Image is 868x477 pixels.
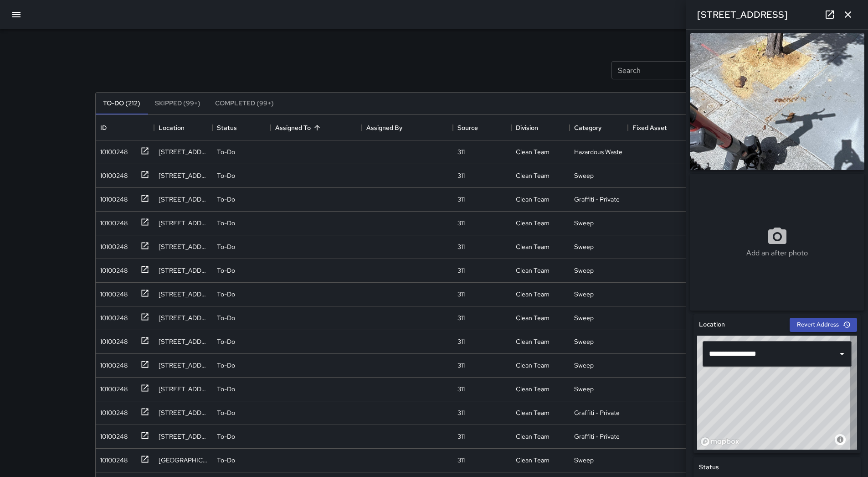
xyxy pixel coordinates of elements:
p: To-Do [217,290,235,299]
div: Clean Team [516,384,550,394]
div: 580 Stevenson Street [159,408,208,417]
div: 1195 Market Street [159,337,208,346]
div: Clean Team [516,266,550,275]
div: Fixed Asset [628,115,686,140]
p: To-Do [217,384,235,394]
div: 1306 Mission Street [159,456,208,465]
div: 10100248 [97,452,128,465]
p: To-Do [217,337,235,346]
div: Sweep [574,361,594,370]
p: To-Do [217,218,235,228]
div: 10100248 [97,286,128,299]
div: 311 [457,242,465,251]
div: Clean Team [516,361,550,370]
div: Graffiti - Private [574,432,620,441]
div: 743a Minna Street [159,290,208,299]
p: To-Do [217,242,235,251]
div: Sweep [574,384,594,394]
button: Sort [311,121,324,134]
div: 1185 Market Street [159,384,208,394]
div: 311 [457,290,465,299]
div: Source [457,115,478,140]
div: Sweep [574,266,594,275]
button: Completed (99+) [208,93,281,114]
div: Clean Team [516,432,550,441]
div: Assigned To [271,115,362,140]
div: Clean Team [516,313,550,322]
div: 311 [457,337,465,346]
div: 311 [457,195,465,204]
div: 311 [457,408,465,417]
div: Clean Team [516,456,550,465]
div: Sweep [574,337,594,346]
div: Fixed Asset [632,115,667,140]
div: Clean Team [516,171,550,180]
div: 311 [457,456,465,465]
div: 417 Tehama Street [159,171,208,180]
div: Assigned By [362,115,453,140]
div: 241 6th Street [159,242,208,251]
div: 311 [457,147,465,156]
div: 10100248 [97,191,128,204]
div: 10100248 [97,262,128,275]
div: 10100248 [97,357,128,370]
div: 10100248 [97,144,128,156]
div: 311 [457,266,465,275]
p: To-Do [217,313,235,322]
div: 311 [457,313,465,322]
div: 10100248 [97,310,128,322]
div: 311 [457,171,465,180]
div: 10100248 [97,238,128,251]
div: Graffiti - Private [574,195,620,204]
div: Source [453,115,511,140]
div: 1000 Howard Street [159,266,208,275]
div: 141 11th Street [159,195,208,204]
div: Assigned By [366,115,402,140]
div: Clean Team [516,290,550,299]
div: 10100248 [97,404,128,417]
p: To-Do [217,147,235,156]
div: 311 [457,432,465,441]
div: 311 [457,361,465,370]
div: 311 [457,384,465,394]
div: Sweep [574,456,594,465]
div: 10100248 [97,381,128,394]
div: 10100248 [97,333,128,346]
p: To-Do [217,456,235,465]
button: To-Do (212) [96,93,148,114]
p: To-Do [217,266,235,275]
div: 431 Tehama Street [159,147,208,156]
button: Skipped (99+) [148,93,208,114]
div: Status [217,115,237,140]
div: Sweep [574,290,594,299]
div: Location [154,115,212,140]
div: Category [574,115,601,140]
div: Sweep [574,171,594,180]
div: Status [212,115,271,140]
div: 10100248 [97,428,128,441]
div: 195-197 6th Street [159,313,208,322]
div: Clean Team [516,195,550,204]
div: Assigned To [275,115,311,140]
div: ID [100,115,107,140]
div: Division [511,115,570,140]
p: To-Do [217,408,235,417]
div: Clean Team [516,408,550,417]
div: Clean Team [516,242,550,251]
p: To-Do [217,361,235,370]
div: Sweep [574,242,594,251]
div: 10100248 [97,167,128,180]
div: Division [516,115,538,140]
div: 311 [457,218,465,228]
div: Clean Team [516,218,550,228]
div: Clean Team [516,337,550,346]
div: Location [159,115,185,140]
div: Category [570,115,628,140]
div: Hazardous Waste [574,147,622,156]
div: Clean Team [516,147,550,156]
div: 25 7th Street [159,432,208,441]
p: To-Do [217,171,235,180]
div: 93 10th Street [159,218,208,228]
div: Sweep [574,218,594,228]
p: To-Do [217,432,235,441]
